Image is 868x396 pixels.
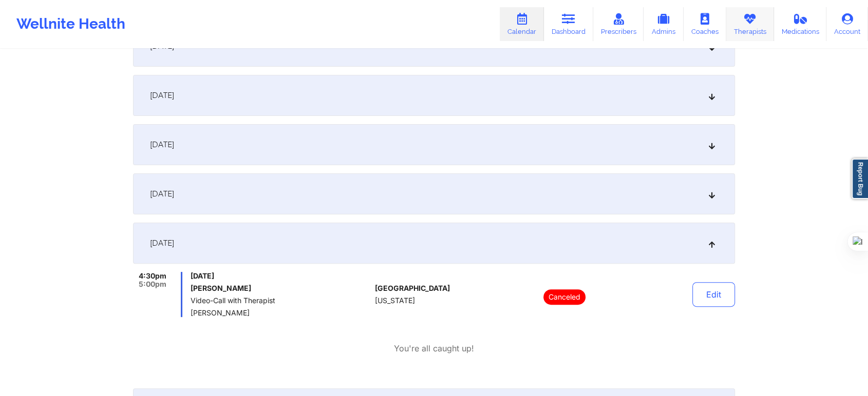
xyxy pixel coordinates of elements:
span: [DATE] [150,140,174,150]
a: Coaches [684,7,726,41]
span: [PERSON_NAME] [191,309,371,317]
span: Video-Call with Therapist [191,296,371,305]
span: [GEOGRAPHIC_DATA] [375,284,450,292]
span: [DATE] [150,90,174,101]
p: You're all caught up! [394,343,474,354]
p: Canceled [543,289,586,305]
span: [DATE] [150,238,174,248]
a: Therapists [726,7,774,41]
a: Calendar [500,7,544,41]
a: Account [826,7,868,41]
a: Admins [644,7,684,41]
span: [DATE] [150,189,174,199]
h6: [PERSON_NAME] [191,284,371,292]
span: [US_STATE] [375,296,415,305]
span: 4:30pm [139,272,166,280]
a: Report Bug [852,159,868,199]
button: Edit [692,282,735,307]
span: [DATE] [191,272,371,280]
a: Dashboard [544,7,593,41]
a: Medications [774,7,827,41]
span: 5:00pm [139,280,166,288]
a: Prescribers [593,7,644,41]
